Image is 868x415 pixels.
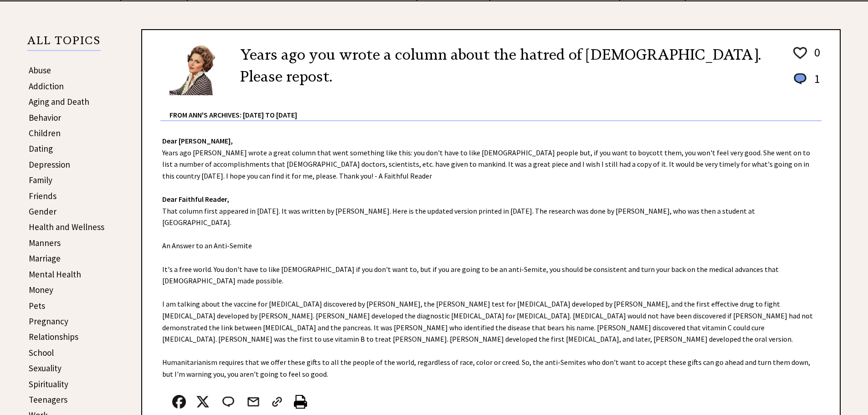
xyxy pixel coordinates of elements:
[247,395,260,409] img: mail.png
[29,81,64,92] a: Addiction
[29,300,45,311] a: Pets
[294,395,307,409] img: printer%20icon.png
[792,72,808,86] img: message_round%201.png
[29,347,54,358] a: School
[169,96,822,120] div: From Ann's Archives: [DATE] to [DATE]
[240,44,778,87] h2: Years ago you wrote a column about the hatred of [DEMOGRAPHIC_DATA]. Please repost.
[169,44,226,95] img: Ann6%20v2%20small.png
[29,253,61,264] a: Marriage
[29,174,52,185] a: Family
[221,395,236,409] img: message_round%202.png
[29,159,70,170] a: Depression
[29,394,67,405] a: Teenagers
[196,395,210,409] img: x_small.png
[810,71,821,95] td: 1
[270,395,284,409] img: link_02.png
[29,96,89,107] a: Aging and Death
[29,363,62,374] a: Sexuality
[27,36,101,51] p: ALL TOPICS
[29,65,51,76] a: Abuse
[29,143,53,154] a: Dating
[29,221,104,232] a: Health and Wellness
[29,128,61,138] a: Children
[29,112,61,123] a: Behavior
[29,190,56,201] a: Friends
[29,331,78,342] a: Relationships
[29,316,68,327] a: Pregnancy
[792,45,808,61] img: heart_outline%201.png
[29,206,56,217] a: Gender
[29,237,61,248] a: Manners
[172,395,186,409] img: facebook.png
[29,379,68,389] a: Spirituality
[162,136,233,145] strong: Dear [PERSON_NAME],
[162,195,229,204] strong: Dear Faithful Reader,
[29,284,53,295] a: Money
[810,45,821,70] td: 0
[29,269,81,280] a: Mental Health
